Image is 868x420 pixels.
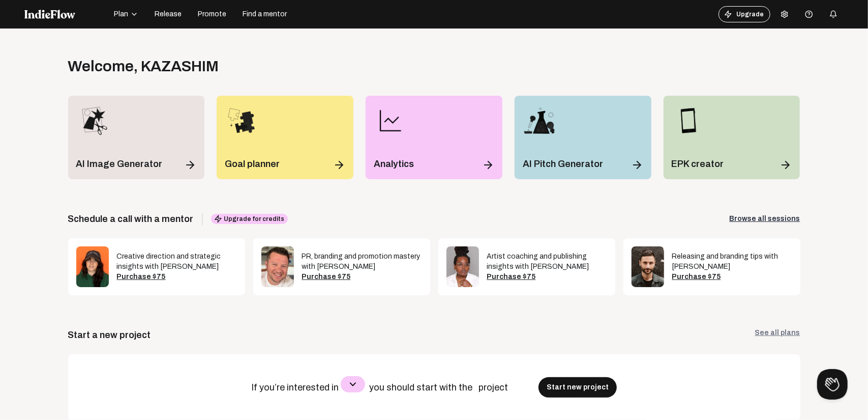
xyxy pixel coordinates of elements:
[76,157,163,171] p: AI Image Generator
[117,251,237,272] div: Creative direction and strategic insights with [PERSON_NAME]
[236,6,293,22] button: Find a mentor
[730,214,800,224] a: Browse all sessions
[108,6,144,22] button: Plan
[24,10,75,19] img: indieflow-logo-white.svg
[672,104,705,137] img: epk_icon.png
[374,157,414,171] p: Analytics
[672,157,724,171] p: EPK creator
[672,251,792,272] div: Releasing and branding tips with [PERSON_NAME]
[117,272,237,282] div: Purchase $75
[719,6,770,22] button: Upgrade
[487,251,607,272] div: Artist coaching and publishing insights with [PERSON_NAME]
[192,6,232,22] button: Promote
[225,157,280,171] p: Goal planner
[478,382,510,393] span: project
[148,6,188,22] button: Release
[243,9,287,19] span: Find a mentor
[68,328,151,342] div: Start a new project
[76,104,110,137] img: merch_designer_icon.png
[68,57,219,75] div: Welcome
[538,377,617,398] button: Start new project
[487,272,607,282] div: Purchase $75
[374,104,407,137] img: line-chart.png
[369,382,474,393] span: you should start with the
[225,104,258,137] img: goal_planner_icon.png
[68,212,194,226] span: Schedule a call with a mentor
[251,382,341,393] span: If you’re interested in
[134,58,219,74] span: , KAZASHIM
[817,369,848,400] iframe: Toggle Customer Support
[302,251,422,272] div: PR, branding and promotion mastery with [PERSON_NAME]
[523,104,556,137] img: pitch_wizard_icon.png
[523,157,603,171] p: AI Pitch Generator
[198,9,226,19] span: Promote
[211,214,288,224] span: Upgrade for credits
[672,272,792,282] div: Purchase $75
[155,9,182,19] span: Release
[755,328,800,342] a: See all plans
[114,9,128,19] span: Plan
[302,272,422,282] div: Purchase $75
